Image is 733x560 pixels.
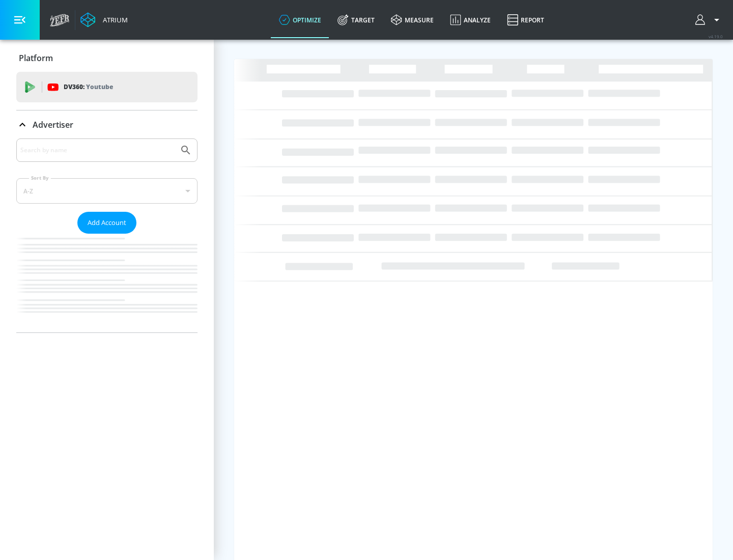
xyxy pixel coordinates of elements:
div: Advertiser [16,110,198,139]
a: optimize [271,2,329,38]
label: Sort By [29,175,51,181]
input: Search by name [20,144,175,157]
p: DV360: [64,81,113,93]
p: Youtube [86,81,113,92]
div: Advertiser [16,138,198,332]
a: measure [383,2,442,38]
a: Target [329,2,383,38]
div: Atrium [99,15,128,24]
p: Advertiser [33,119,73,130]
span: Add Account [88,217,126,229]
a: Analyze [442,2,499,38]
a: Atrium [80,12,128,27]
button: Add Account [77,212,136,234]
div: Platform [16,44,198,72]
a: Report [499,2,552,38]
p: Platform [19,52,53,64]
nav: list of Advertiser [16,234,198,332]
div: A-Z [16,178,198,204]
div: DV360: Youtube [16,72,198,102]
span: v 4.19.0 [709,34,723,39]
